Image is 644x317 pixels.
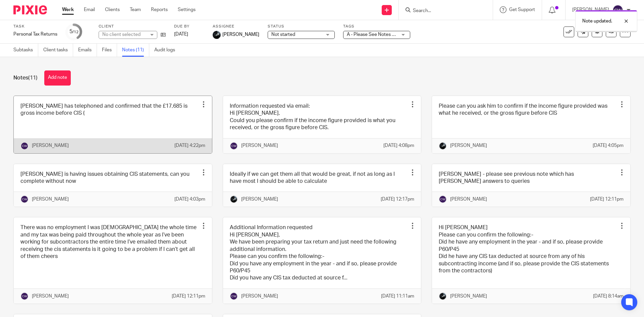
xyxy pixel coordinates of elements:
[20,195,29,203] img: svg%3E
[439,292,447,300] img: 1000002122.jpg
[381,293,414,300] p: [DATE] 11:11am
[450,196,487,203] p: [PERSON_NAME]
[32,142,69,149] p: [PERSON_NAME]
[271,32,295,37] span: Not started
[44,70,71,86] button: Add note
[32,293,69,300] p: [PERSON_NAME]
[72,30,78,34] small: /12
[439,142,447,150] img: 1000002122.jpg
[174,24,204,29] label: Due by
[20,292,29,300] img: svg%3E
[450,293,487,300] p: [PERSON_NAME]
[13,74,38,82] h1: Notes
[213,24,259,29] label: Assignee
[13,5,47,14] img: Pixie
[241,142,278,149] p: [PERSON_NAME]
[230,142,238,150] img: svg%3E
[381,196,414,203] p: [DATE] 12:17pm
[178,6,196,13] a: Settings
[13,44,38,57] a: Subtasks
[32,196,69,203] p: [PERSON_NAME]
[13,31,57,38] div: Personal Tax Returns
[151,6,168,13] a: Reports
[241,293,278,300] p: [PERSON_NAME]
[102,44,117,57] a: Files
[172,293,205,300] p: [DATE] 12:11pm
[105,6,120,13] a: Clients
[122,44,149,57] a: Notes (11)
[99,24,166,29] label: Client
[593,293,624,300] p: [DATE] 8:14am
[230,292,238,300] img: svg%3E
[582,18,612,24] p: Note updated.
[174,196,205,203] p: [DATE] 4:03pm
[383,142,414,149] p: [DATE] 4:08pm
[130,6,141,13] a: Team
[222,31,259,38] span: [PERSON_NAME]
[84,6,95,13] a: Email
[593,142,624,149] p: [DATE] 4:05pm
[174,142,205,149] p: [DATE] 4:22pm
[213,31,221,39] img: 1000002122.jpg
[174,32,188,37] span: [DATE]
[102,31,146,38] div: No client selected
[13,24,57,29] label: Task
[230,195,238,203] img: 1000002122.jpg
[590,196,624,203] p: [DATE] 12:11pm
[43,44,73,57] a: Client tasks
[28,75,38,81] span: (11)
[612,5,623,15] img: svg%3E
[241,196,278,203] p: [PERSON_NAME]
[20,142,29,150] img: svg%3E
[154,44,180,57] a: Audit logs
[439,195,447,203] img: svg%3E
[347,32,398,37] span: A - Please See Notes + 1
[62,6,74,13] a: Work
[268,24,335,29] label: Status
[69,28,78,36] div: 5
[78,44,97,57] a: Emails
[450,142,487,149] p: [PERSON_NAME]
